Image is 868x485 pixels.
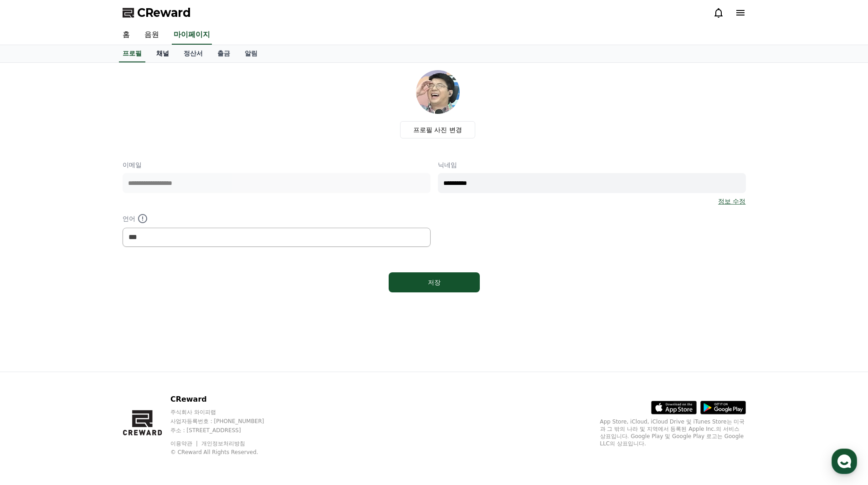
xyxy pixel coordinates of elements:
[170,418,282,425] p: 사업자등록번호 : [PHONE_NUMBER]
[115,26,137,45] a: 홈
[172,26,212,45] a: 마이페이지
[137,26,166,45] a: 음원
[60,289,118,311] a: 대화
[123,5,191,20] a: CReward
[170,408,282,416] p: 주식회사 와이피랩
[170,394,282,405] p: CReward
[407,278,462,287] div: 저장
[119,45,145,62] a: 프로필
[141,302,152,310] span: 설정
[137,5,191,20] span: CReward
[416,70,460,114] img: profile_image
[176,45,210,62] a: 정산서
[170,427,282,434] p: 주소 : [STREET_ADDRESS]
[83,303,94,310] span: 대화
[400,121,475,138] label: 프로필 사진 변경
[3,289,60,311] a: 홈
[29,302,34,310] span: 홈
[600,418,746,447] p: App Store, iCloud, iCloud Drive 및 iTunes Store는 미국과 그 밖의 나라 및 지역에서 등록된 Apple Inc.의 서비스 상표입니다. Goo...
[201,440,245,447] a: 개인정보처리방침
[170,449,282,456] p: © CReward All Rights Reserved.
[389,272,480,292] button: 저장
[237,45,265,62] a: 알림
[438,160,746,169] p: 닉네임
[210,45,237,62] a: 출금
[170,440,199,447] a: 이용약관
[149,45,176,62] a: 채널
[123,160,431,169] p: 이메일
[718,197,745,206] a: 정보 수정
[123,213,431,224] p: 언어
[118,289,175,311] a: 설정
